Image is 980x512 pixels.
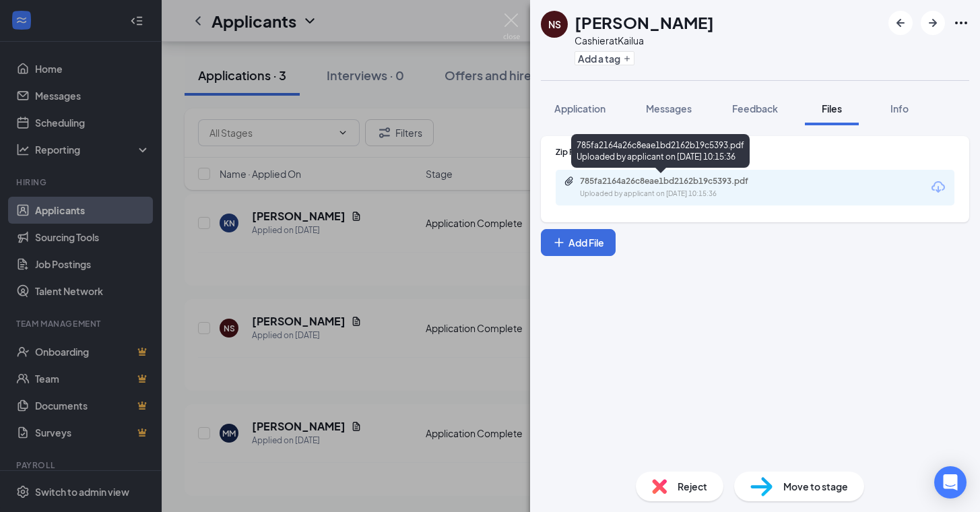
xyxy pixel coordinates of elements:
span: Files [822,102,842,115]
svg: Plus [623,55,631,63]
button: ArrowLeftNew [888,11,913,35]
span: Feedback [732,102,778,115]
span: Messages [646,102,692,115]
button: ArrowRight [921,11,945,35]
a: Paperclip785fa2164a26c8eae1bd2162b19c5393.pdfUploaded by applicant on [DATE] 10:15:36 [564,176,782,199]
div: Zip Recruiter Resume [556,146,954,158]
div: Cashier at Kailua [575,34,714,47]
div: Open Intercom Messenger [934,466,967,499]
span: Info [890,102,909,115]
span: Reject [678,479,707,494]
svg: Download [930,179,946,195]
div: NS [548,18,561,31]
div: 785fa2164a26c8eae1bd2162b19c5393.pdf [580,176,769,187]
svg: Ellipses [953,15,969,31]
svg: ArrowRight [925,15,941,31]
svg: ArrowLeftNew [892,15,909,31]
span: Application [554,102,606,115]
button: Add FilePlus [541,229,616,256]
h1: [PERSON_NAME] [575,11,714,34]
svg: Paperclip [564,176,575,187]
span: Move to stage [783,479,848,494]
button: PlusAdd a tag [575,51,634,65]
div: Uploaded by applicant on [DATE] 10:15:36 [580,189,782,199]
div: 785fa2164a26c8eae1bd2162b19c5393.pdf Uploaded by applicant on [DATE] 10:15:36 [571,134,750,168]
svg: Plus [552,236,566,249]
